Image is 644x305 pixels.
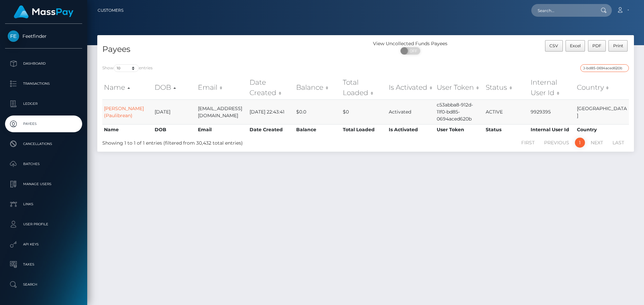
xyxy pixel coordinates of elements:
th: Name [102,124,153,135]
img: MassPay Logo [14,5,73,18]
a: Batches [5,156,82,172]
th: Total Loaded [341,124,387,135]
th: Date Created [248,124,294,135]
th: Email [196,124,248,135]
td: [DATE] 22:43:41 [248,99,294,124]
th: Country: activate to sort column ascending [575,76,629,99]
p: Links [8,199,79,209]
p: Dashboard [8,59,79,69]
a: Taxes [5,256,82,273]
th: Balance [294,124,341,135]
img: Feetfinder [8,30,19,42]
select: Showentries [114,64,139,72]
td: $0 [341,99,387,124]
td: $0.0 [294,99,341,124]
th: Internal User Id: activate to sort column ascending [529,76,575,99]
h4: Payees [102,44,361,55]
td: c53abba8-912d-11f0-bd85-0694aced620b [435,99,484,124]
button: CSV [545,40,563,52]
input: Search transactions [580,64,629,72]
div: Showing 1 to 1 of 1 entries (filtered from 30,432 total entries) [102,137,316,147]
th: Name: activate to sort column ascending [102,76,153,99]
label: Show entries [102,64,153,72]
th: User Token [435,124,484,135]
th: Date Created: activate to sort column ascending [248,76,294,99]
a: Links [5,196,82,213]
th: Status: activate to sort column ascending [484,76,529,99]
td: ACTIVE [484,99,529,124]
div: View Uncollected Funds Payees [366,40,455,47]
span: Excel [570,43,581,48]
td: [DATE] [153,99,196,124]
a: Dashboard [5,55,82,72]
p: Manage Users [8,179,79,189]
a: 1 [575,138,585,148]
a: API Keys [5,236,82,253]
th: Email: activate to sort column ascending [196,76,248,99]
p: Payees [8,119,79,129]
p: Ledger [8,99,79,109]
td: [EMAIL_ADDRESS][DOMAIN_NAME] [196,99,248,124]
a: Cancellations [5,136,82,152]
p: User Profile [8,219,79,229]
span: CSV [549,43,558,48]
td: Activated [387,99,435,124]
a: Search [5,276,82,293]
a: [PERSON_NAME] (Paulibrean) [104,105,144,119]
th: DOB: activate to sort column descending [153,76,196,99]
th: Is Activated [387,124,435,135]
p: Cancellations [8,139,79,149]
td: 9929395 [529,99,575,124]
button: Excel [566,40,585,52]
th: Country [575,124,629,135]
button: PDF [588,40,606,52]
th: Status [484,124,529,135]
th: User Token: activate to sort column ascending [435,76,484,99]
span: Print [613,43,623,48]
a: Payees [5,116,82,132]
a: Transactions [5,75,82,92]
a: Manage Users [5,176,82,193]
button: Print [608,40,628,52]
input: Search... [531,4,594,17]
p: Batches [8,159,79,169]
span: Feetfinder [5,33,82,39]
th: Total Loaded: activate to sort column ascending [341,76,387,99]
p: Transactions [8,79,79,89]
th: Balance: activate to sort column ascending [294,76,341,99]
th: Internal User Id [529,124,575,135]
p: Search [8,280,79,290]
span: OFF [404,47,421,55]
span: PDF [592,43,601,48]
th: DOB [153,124,196,135]
th: Is Activated: activate to sort column ascending [387,76,435,99]
a: Ledger [5,95,82,112]
a: Customers [98,3,123,17]
p: API Keys [8,239,79,249]
a: User Profile [5,216,82,233]
td: [GEOGRAPHIC_DATA] [575,99,629,124]
p: Taxes [8,259,79,270]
